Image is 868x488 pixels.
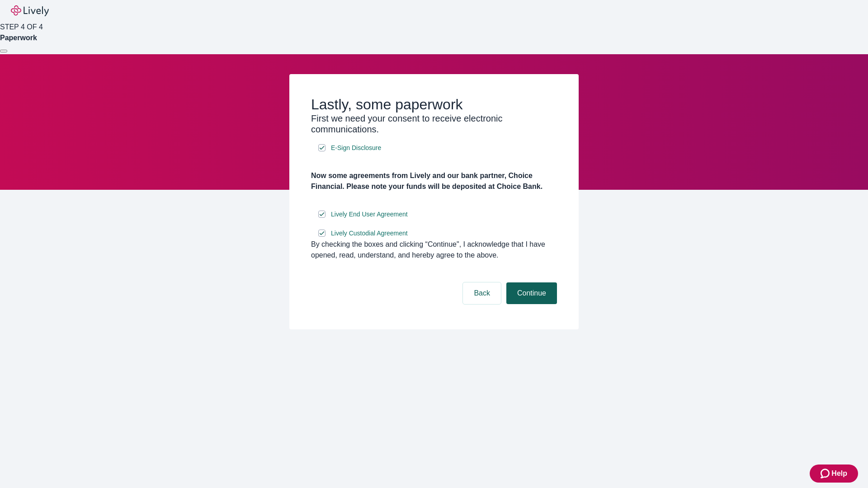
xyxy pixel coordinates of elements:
span: Help [831,468,847,479]
h2: Lastly, some paperwork [311,96,557,113]
a: e-sign disclosure document [329,228,410,239]
span: E-Sign Disclosure [331,143,381,153]
button: Continue [506,282,557,304]
span: Lively End User Agreement [331,210,408,219]
div: By checking the boxes and clicking “Continue", I acknowledge that I have opened, read, understand... [311,239,557,261]
h4: Now some agreements from Lively and our bank partner, Choice Financial. Please note your funds wi... [311,170,557,192]
a: e-sign disclosure document [329,209,410,220]
a: e-sign disclosure document [329,142,383,154]
img: Lively [11,5,49,16]
span: Lively Custodial Agreement [331,229,408,238]
svg: Zendesk support icon [821,468,831,479]
h3: First we need your consent to receive electronic communications. [311,113,557,135]
button: Back [463,282,501,304]
button: Zendesk support iconHelp [810,465,858,483]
